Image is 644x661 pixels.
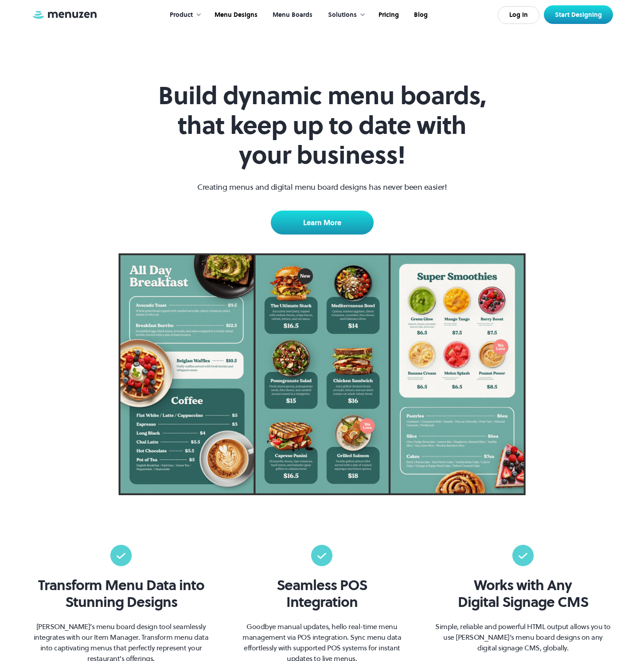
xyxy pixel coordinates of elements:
a: Menu Boards [264,1,319,29]
a: Learn More [271,211,374,235]
div: Solutions [319,1,370,29]
p: Creating menus and digital menu board designs has never been easier! [197,181,447,193]
div: Product [161,1,206,29]
a: Menu Designs [206,1,264,29]
h3: Transform Menu Data into Stunning Designs [38,577,204,611]
a: Log In [498,6,539,24]
p: Simple, reliable and powerful HTML output allows you to use [PERSON_NAME]’s menu board designs on... [433,621,613,653]
div: Solutions [328,10,357,20]
a: Start Designing [544,5,613,24]
h3: Works with Any Digital Signage CMS [458,577,588,611]
div: Product [170,10,193,20]
a: Blog [406,1,434,29]
h3: Seamless POS Integration [277,577,367,611]
h1: Build dynamic menu boards, that keep up to date with your business! [152,81,492,170]
a: Pricing [370,1,406,29]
